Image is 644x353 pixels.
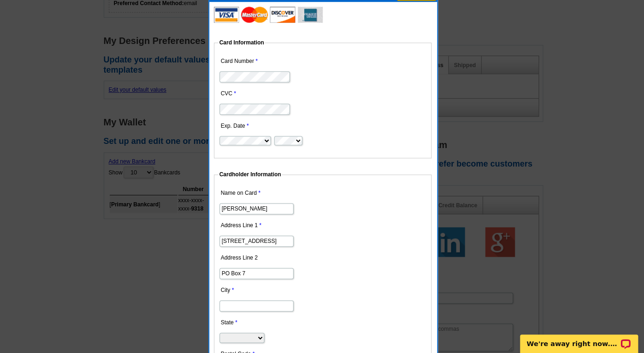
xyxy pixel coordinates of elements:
label: City [221,286,304,294]
label: Card Number [221,57,304,65]
label: Address Line 2 [221,254,304,262]
label: Exp. Date [221,122,304,130]
label: Address Line 1 [221,221,304,229]
label: CVC [221,89,304,98]
label: Name on Card [221,189,304,197]
legend: Card Information [219,38,265,47]
img: acceptedCards.gif [214,6,323,23]
label: State [221,318,304,327]
iframe: LiveChat chat widget [514,324,644,353]
legend: Cardholder Information [219,170,282,179]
